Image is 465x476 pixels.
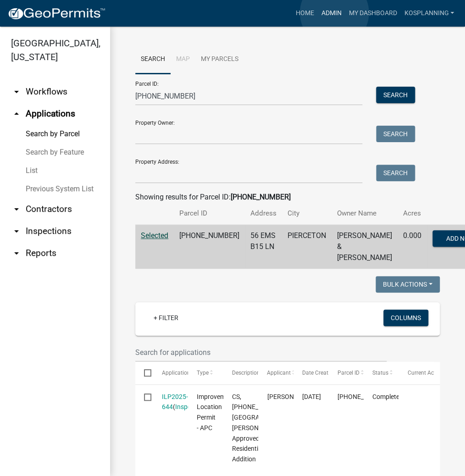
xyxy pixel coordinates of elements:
[195,45,244,74] a: My Parcels
[146,310,186,326] a: + Filter
[372,393,403,400] span: Completed
[332,203,398,224] th: Owner Name
[376,126,415,142] button: Search
[188,362,223,384] datatable-header-cell: Type
[135,343,387,362] input: Search for applications
[197,393,235,432] span: Improvement Location Permit - APC
[267,370,291,376] span: Applicant
[245,203,282,224] th: Address
[135,362,153,384] datatable-header-cell: Select
[302,370,334,376] span: Date Created
[376,87,415,103] button: Search
[174,225,245,269] td: [PHONE_NUMBER]
[258,362,293,384] datatable-header-cell: Applicant
[267,393,316,400] span: JASON B NIXON
[408,370,446,376] span: Current Activity
[153,362,188,384] datatable-header-cell: Application Number
[223,362,259,384] datatable-header-cell: Description
[398,225,427,269] td: 0.000
[376,276,440,293] button: Bulk Actions
[141,231,168,240] a: Selected
[175,403,208,410] a: Inspections
[337,393,391,400] span: 005-103-091
[162,393,188,411] a: ILP2025-644
[135,45,171,74] a: Search
[11,108,22,119] i: arrow_drop_up
[232,393,295,463] span: CS, 005-103-091, 56 EMS B15 LN, NIXON, ILP2025-644, Approved, Residential Addition
[282,225,332,269] td: PIERCETON
[232,370,260,376] span: Description
[328,362,364,384] datatable-header-cell: Parcel ID
[302,393,321,400] span: 06/09/2025
[293,362,329,384] datatable-header-cell: Date Created
[332,225,398,269] td: [PERSON_NAME] & [PERSON_NAME]
[11,86,22,97] i: arrow_drop_down
[11,204,22,215] i: arrow_drop_down
[376,165,415,181] button: Search
[174,203,245,224] th: Parcel ID
[345,5,400,22] a: My Dashboard
[231,193,291,201] strong: [PHONE_NUMBER]
[398,203,427,224] th: Acres
[400,5,458,22] a: kosplanning
[317,5,345,22] a: Admin
[245,225,282,269] td: 56 EMS B15 LN
[135,192,440,203] div: Showing results for Parcel ID:
[11,226,22,237] i: arrow_drop_down
[399,362,434,384] datatable-header-cell: Current Activity
[162,370,212,376] span: Application Number
[383,310,428,326] button: Columns
[364,362,399,384] datatable-header-cell: Status
[197,370,209,376] span: Type
[11,248,22,259] i: arrow_drop_down
[162,392,179,413] div: ( )
[292,5,317,22] a: Home
[282,203,332,224] th: City
[372,370,388,376] span: Status
[337,370,359,376] span: Parcel ID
